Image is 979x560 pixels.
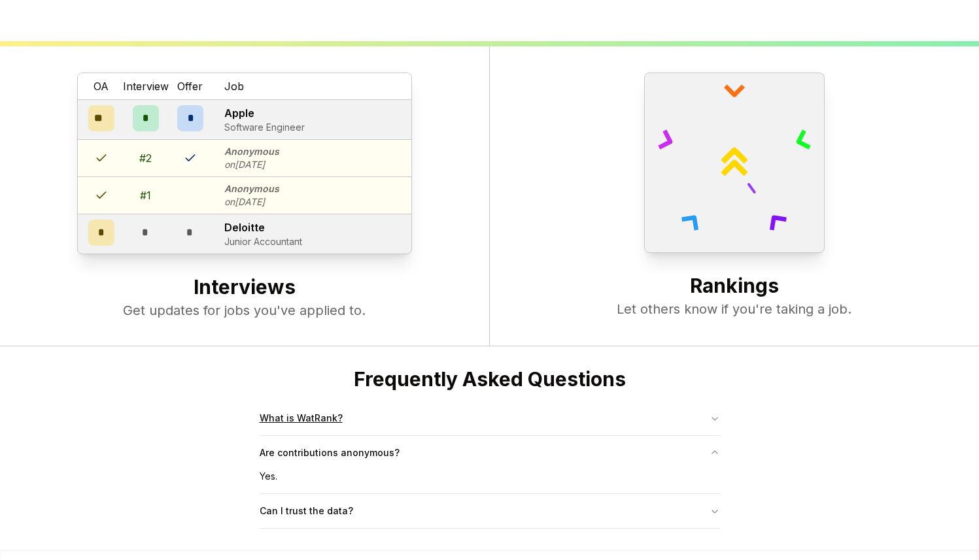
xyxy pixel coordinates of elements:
[516,300,953,318] p: Let others know if you're taking a job.
[260,470,720,493] div: Yes.
[224,105,305,121] p: Apple
[224,182,279,195] p: Anonymous
[260,436,720,470] button: Are contributions anonymous?
[177,78,203,94] span: Offer
[26,301,463,320] p: Get updates for jobs you've applied to.
[224,78,244,94] span: Job
[260,494,720,528] button: Can I trust the data?
[224,235,302,248] p: Junior Accountant
[224,158,279,171] p: on [DATE]
[224,220,302,235] p: Deloitte
[260,470,720,493] div: Are contributions anonymous?
[26,275,463,301] h2: Interviews
[140,188,151,203] div: # 1
[94,78,109,94] span: OA
[516,274,953,300] h2: Rankings
[260,401,720,435] button: What is WatRank?
[139,150,152,166] div: # 2
[224,145,279,158] p: Anonymous
[224,195,279,208] p: on [DATE]
[123,78,169,94] span: Interview
[260,367,720,391] h2: Frequently Asked Questions
[224,121,305,134] p: Software Engineer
